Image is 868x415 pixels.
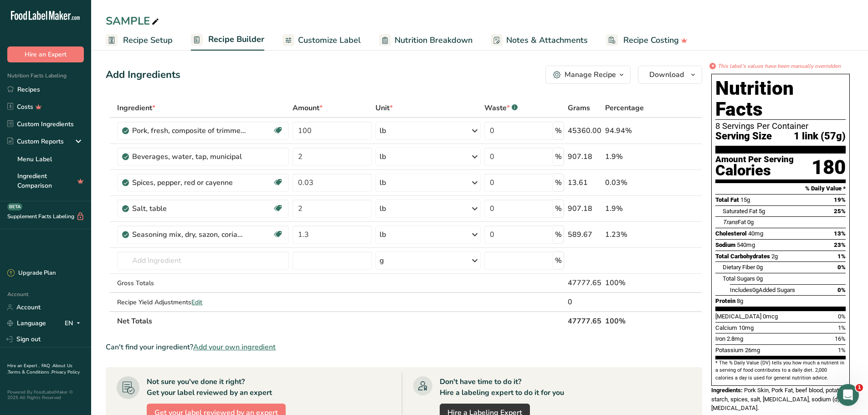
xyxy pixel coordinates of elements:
i: This label's values have been manually overridden [718,62,841,70]
span: Add your own ingredient [193,342,276,353]
div: Upgrade Plan [7,269,56,278]
span: Total Fat [715,196,739,203]
span: [MEDICAL_DATA] [715,313,761,320]
span: 0g [747,219,754,225]
a: Recipe Setup [106,30,173,51]
span: Amount [293,102,323,113]
span: 0% [837,264,846,271]
div: lb [380,151,386,162]
a: Recipe Costing [606,30,688,51]
span: Fat [723,219,746,225]
div: 47777.65 [568,277,601,288]
div: 907.18 [568,151,601,162]
span: 1 link (57g) [794,131,846,142]
span: Recipe Costing [623,34,679,46]
a: Customize Label [282,30,361,51]
span: Protein [715,297,735,304]
span: 0% [838,313,846,320]
a: Language [7,315,46,331]
span: 540mg [737,241,755,248]
span: 8g [737,297,743,304]
div: Can't find your ingredient? [106,342,702,353]
div: 8 Servings Per Container [715,122,846,131]
span: Unit [375,102,393,113]
a: Recipe Builder [191,29,264,51]
span: 0g [752,287,759,293]
span: 1% [838,324,846,331]
div: 94.94% [605,125,659,136]
span: 0g [756,275,763,282]
span: 0% [837,287,846,293]
span: 10mg [739,324,754,331]
div: Waste [484,102,518,113]
i: Trans [723,219,738,225]
div: Amount Per Serving [715,155,794,164]
span: 13% [834,230,846,237]
div: 907.18 [568,203,601,214]
span: Total Sugars [723,275,755,282]
span: 0g [756,264,763,271]
div: lb [380,125,386,136]
div: Manage Recipe [565,69,616,80]
span: 1 [856,384,863,391]
span: Recipe Setup [123,34,173,46]
span: 1% [838,347,846,354]
span: Ingredients: [711,387,743,394]
span: Pork Skin, Pork Fat, beef blood, potato starch, spices, salt, [MEDICAL_DATA], sodium (d) [MEDICAL... [711,387,842,411]
div: Custom Reports [7,137,64,146]
h1: Nutrition Facts [715,78,846,120]
div: 1.9% [605,203,659,214]
span: 25% [834,208,846,215]
span: Saturated Fat [723,208,757,215]
span: 5g [759,208,765,215]
span: Serving Size [715,131,772,142]
div: lb [380,177,386,188]
div: Pork, fresh, composite of trimmed retail cuts (loin and [MEDICAL_DATA]), separable lean and fat, raw [132,125,246,136]
span: Potassium [715,347,744,354]
button: Manage Recipe [545,66,631,84]
div: Don't have time to do it? Hire a labeling expert to do it for you [440,376,564,398]
div: 1.9% [605,151,659,162]
a: About Us . [7,363,72,375]
span: Ingredient [117,102,155,113]
input: Add Ingredient [117,251,289,270]
iframe: Intercom live chat [837,384,859,406]
div: Spices, pepper, red or cayenne [132,177,246,188]
a: Nutrition Breakdown [379,30,473,51]
a: Privacy Policy [51,369,80,375]
span: 0mcg [763,313,778,320]
div: Gross Totals [117,278,289,288]
div: 0.03% [605,177,659,188]
span: 26mg [745,347,760,354]
a: Terms & Conditions . [8,369,51,375]
div: lb [380,203,386,214]
div: Recipe Yield Adjustments [117,297,289,307]
div: 0 [568,297,601,307]
span: 16% [835,335,846,342]
span: Includes Added Sugars [730,287,795,293]
button: Hire an Expert [7,46,84,62]
div: Add Ingredients [106,67,180,82]
span: Notes & Attachments [506,34,588,46]
div: 100% [605,277,659,288]
span: Download [649,69,684,80]
div: 180 [812,155,846,179]
div: Calories [715,164,794,177]
span: 23% [834,241,846,248]
div: Salt, table [132,203,246,214]
span: Grams [568,102,590,113]
span: Cholesterol [715,230,747,237]
div: lb [380,229,386,240]
div: g [380,255,384,266]
span: Total Carbohydrates [715,253,770,260]
span: Customize Label [298,34,361,46]
div: 13.61 [568,177,601,188]
span: 1% [837,253,846,260]
div: SAMPLE [106,13,161,29]
div: Seasoning mix, dry, sazon, coriander & annatto [132,229,246,240]
span: Percentage [605,102,644,113]
a: FAQ . [41,363,52,369]
span: 19% [834,196,846,203]
section: % Daily Value * [715,183,846,194]
div: 589.67 [568,229,601,240]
